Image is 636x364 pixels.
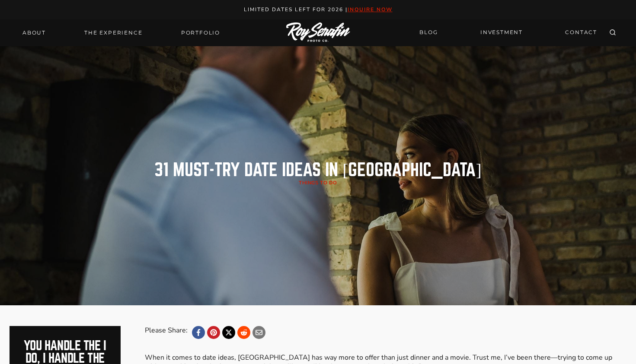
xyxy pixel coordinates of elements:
a: Portfolio [176,27,225,39]
a: INVESTMENT [475,25,528,40]
a: Reddit [237,326,250,339]
a: CONTACT [560,25,602,40]
nav: Secondary Navigation [414,25,602,40]
nav: Primary Navigation [17,27,225,39]
a: THE EXPERIENCE [79,27,147,39]
img: Logo of Roy Serafin Photo Co., featuring stylized text in white on a light background, representi... [286,22,350,43]
a: X [222,326,235,339]
h1: 31 MUST-TRY Date Ideas in [GEOGRAPHIC_DATA] [154,161,482,179]
a: Facebook [192,326,205,339]
p: Limited Dates LEft for 2026 | [10,5,627,14]
a: BLOG [414,25,443,40]
button: View Search Form [607,27,619,39]
a: Pinterest [207,326,220,339]
div: Please Share: [145,326,188,339]
a: Things to Do [299,180,337,186]
a: inquire now [348,6,393,13]
a: Email [252,326,265,339]
a: About [17,27,51,39]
